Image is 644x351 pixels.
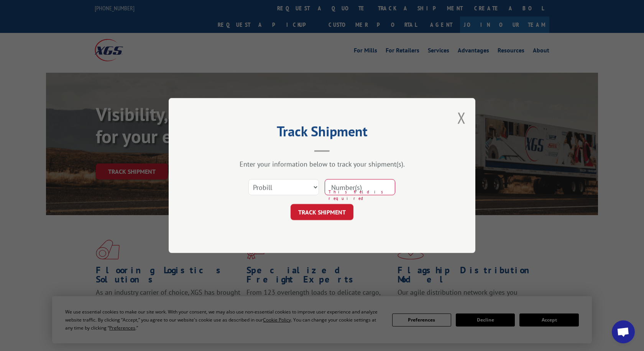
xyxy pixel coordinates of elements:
button: Close modal [457,108,466,128]
input: Number(s) [325,179,395,195]
button: TRACK SHIPMENT [291,204,353,220]
span: This field is required [329,189,395,201]
a: Open chat [612,320,635,343]
div: Enter your information below to track your shipment(s). [207,160,437,168]
h2: Track Shipment [207,126,437,140]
